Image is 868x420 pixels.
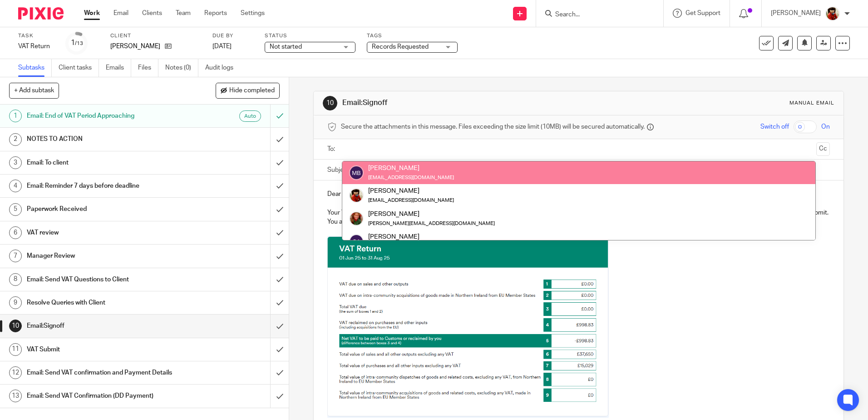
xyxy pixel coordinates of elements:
[142,9,162,18] a: Clients
[327,208,829,227] p: Your VAT return for the period ending [DATE] has been completed and just needs your sign off. The...
[138,59,158,77] a: Files
[18,42,54,51] div: VAT Return
[349,188,364,203] img: Phil%20Baby%20pictures%20(3).JPG
[59,59,99,77] a: Client tasks
[27,343,183,356] h1: VAT Submit
[113,9,128,18] a: Email
[9,320,22,332] div: 10
[9,180,22,192] div: 4
[771,9,821,18] p: [PERSON_NAME]
[204,9,227,18] a: Reports
[816,142,830,156] button: Cc
[9,156,22,169] div: 3
[349,165,364,180] img: svg%3E
[327,165,351,175] label: Subject:
[27,109,183,123] h1: Email: End of VAT Period Approaching
[239,110,261,122] div: Auto
[372,44,429,50] span: Records Requested
[9,133,22,146] div: 2
[216,83,280,98] button: Hide completed
[27,226,183,240] h1: VAT review
[9,83,59,98] button: + Add subtask
[686,10,720,16] span: Get Support
[27,319,183,333] h1: Email:Signoff
[27,202,183,216] h1: Paperwork Received
[27,249,183,263] h1: Manager Review
[9,250,22,262] div: 7
[368,221,495,226] small: [PERSON_NAME][EMAIL_ADDRESS][DOMAIN_NAME]
[825,6,840,21] img: Phil%20Baby%20pictures%20(3).JPG
[84,9,100,18] a: Work
[265,32,355,40] label: Status
[18,7,64,20] img: Pixie
[71,38,83,48] div: 1
[342,98,598,108] h1: Email:Signoff
[110,32,201,40] label: Client
[349,234,364,249] img: svg%3E
[18,32,54,40] label: Task
[327,236,609,418] img: Image
[9,343,22,356] div: 11
[75,41,83,46] small: /13
[349,211,364,226] img: sallycropped.JPG
[789,100,834,107] div: Manual email
[27,132,183,146] h1: NOTES TO ACTION
[9,273,22,286] div: 8
[229,87,275,95] span: Hide completed
[270,44,302,50] span: Not started
[368,198,454,203] small: [EMAIL_ADDRESS][DOMAIN_NAME]
[27,389,183,403] h1: Email: Send VAT Confirmation (DD Payment)
[9,110,22,122] div: 1
[341,122,645,131] span: Secure the attachments in this message. Files exceeding the size limit (10MB) will be secured aut...
[327,190,829,199] p: Dear [PERSON_NAME] & [PERSON_NAME],
[27,366,183,380] h1: Email: Send VAT confirmation and Payment Details
[368,186,454,195] div: [PERSON_NAME]
[212,32,253,40] label: Due by
[27,179,183,193] h1: Email: Reminder 7 days before deadline
[27,156,183,170] h1: Email: To client
[27,296,183,310] h1: Resolve Queries with Client
[18,59,52,77] a: Subtasks
[368,232,495,241] div: [PERSON_NAME]
[241,9,265,18] a: Settings
[368,175,454,180] small: [EMAIL_ADDRESS][DOMAIN_NAME]
[9,390,22,402] div: 13
[27,273,183,286] h1: Email: Send VAT Questions to Client
[323,96,337,110] div: 10
[368,164,454,173] div: [PERSON_NAME]
[9,296,22,309] div: 9
[110,42,160,51] p: [PERSON_NAME]
[9,203,22,216] div: 5
[9,226,22,239] div: 6
[106,59,131,77] a: Emails
[760,122,789,131] span: Switch off
[821,122,830,131] span: On
[554,11,636,19] input: Search
[368,209,495,218] div: [PERSON_NAME]
[176,9,191,18] a: Team
[327,145,337,154] label: To:
[9,366,22,379] div: 12
[212,43,232,50] span: [DATE]
[367,32,458,40] label: Tags
[205,59,240,77] a: Audit logs
[165,59,198,77] a: Notes (0)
